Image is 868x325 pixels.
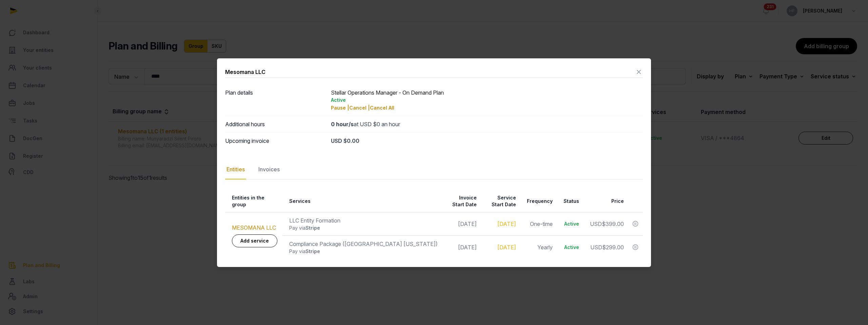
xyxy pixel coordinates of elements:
[225,120,325,128] dt: Additional hours
[225,160,643,179] nav: Tabs
[282,190,442,212] th: Services
[225,190,282,212] th: Entities in the group
[557,190,583,212] th: Status
[331,89,643,112] div: Stellar Operations Manager - On Demand Plan
[370,105,394,111] span: Cancel All
[520,212,557,235] td: One-time
[590,244,602,251] span: USD
[602,221,624,227] span: $399.00
[225,160,246,179] div: Entities
[331,137,643,145] div: USD $0.00
[349,105,370,111] span: Cancel |
[232,224,276,231] a: MESOMANA LLC
[289,248,438,255] div: Pay via
[305,248,320,254] span: Stripe
[442,212,481,235] td: [DATE]
[331,97,643,103] div: Active
[481,190,520,212] th: Service Start Date
[520,190,557,212] th: Frequency
[602,244,624,251] span: $299.00
[289,225,438,231] div: Pay via
[331,120,643,128] div: at USD $0 an hour
[564,244,579,251] div: Active
[305,225,320,231] span: Stripe
[497,221,516,227] a: [DATE]
[225,68,265,76] div: Mesomana LLC
[564,221,579,227] div: Active
[331,121,354,128] strong: 0 hour/s
[590,221,602,227] span: USD
[442,235,481,259] td: [DATE]
[331,105,349,111] span: Pause |
[497,244,516,251] a: [DATE]
[289,240,438,248] div: Compliance Package ([GEOGRAPHIC_DATA] [US_STATE])
[225,89,325,112] dt: Plan details
[289,216,438,225] div: LLC Entity Formation
[232,234,277,247] a: Add service
[225,137,325,145] dt: Upcoming invoice
[257,160,281,179] div: Invoices
[520,235,557,259] td: Yearly
[442,190,481,212] th: Invoice Start Date
[583,190,628,212] th: Price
